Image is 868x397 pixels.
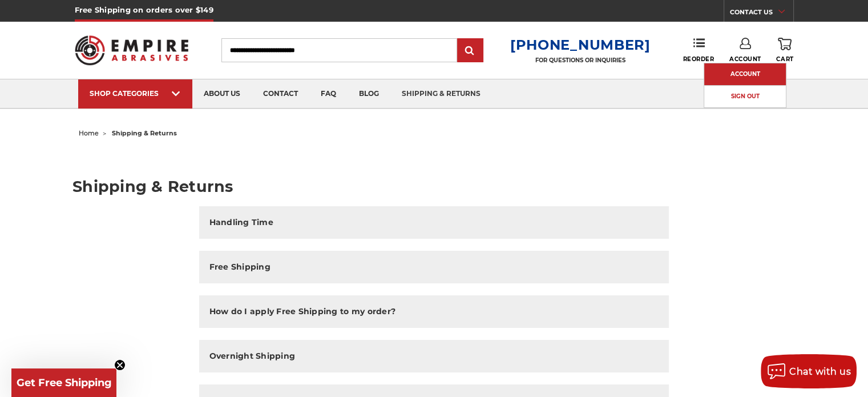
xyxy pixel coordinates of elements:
[11,368,116,397] div: Get Free ShippingClose teaser
[729,55,761,63] span: Account
[17,376,112,389] span: Get Free Shipping
[209,350,296,362] h2: Overnight Shipping
[459,39,482,62] input: Submit
[704,86,786,108] a: Sign Out
[704,63,786,85] a: Account
[510,57,651,64] p: FOR QUESTIONS OR INQUIRIES
[192,79,252,109] a: about us
[209,306,395,318] h2: How do I apply Free Shipping to my order?
[510,37,651,53] a: [PHONE_NUMBER]
[776,38,793,63] a: Cart
[309,79,348,109] a: faq
[114,359,126,371] button: Close teaser
[79,129,99,137] a: home
[199,340,669,372] button: Overnight Shipping
[75,28,189,73] img: Empire Abrasives
[199,206,669,239] button: Handling Time
[199,295,669,328] button: How do I apply Free Shipping to my order?
[683,55,714,63] span: Reorder
[209,216,273,228] h2: Handling Time
[789,366,851,377] span: Chat with us
[730,6,793,22] a: CONTACT US
[209,261,271,273] h2: Free Shipping
[348,79,390,109] a: blog
[72,179,796,194] h1: Shipping & Returns
[199,251,669,283] button: Free Shipping
[112,129,177,137] span: shipping & returns
[252,79,309,109] a: contact
[90,89,181,98] div: SHOP CATEGORIES
[761,354,857,388] button: Chat with us
[776,55,793,63] span: Cart
[390,79,492,109] a: shipping & returns
[683,38,714,62] a: Reorder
